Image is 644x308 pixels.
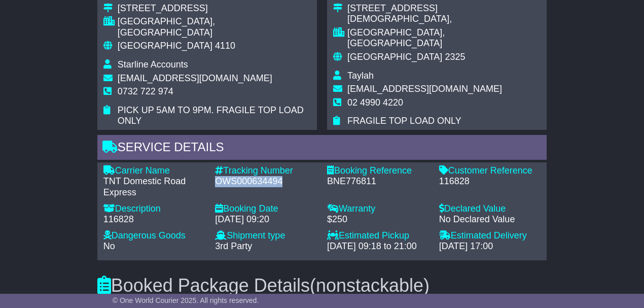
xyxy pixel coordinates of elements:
div: [STREET_ADDRESS][DEMOGRAPHIC_DATA], [347,3,541,25]
div: Dangerous Goods [103,230,205,242]
span: PICK UP 5AM TO 9PM. FRAGILE TOP LOAD ONLY [118,105,304,126]
span: 2325 [445,52,465,62]
div: BNE776811 [327,176,429,187]
span: 4110 [215,41,235,51]
span: Taylah [347,71,374,81]
div: [DATE] 09:18 to 21:00 [327,241,429,252]
div: Estimated Pickup [327,230,429,242]
div: [STREET_ADDRESS] [118,3,311,14]
span: 3rd Party [215,241,252,251]
div: 116828 [103,214,205,225]
div: No Declared Value [439,214,541,225]
div: [DATE] 17:00 [439,241,541,252]
div: Description [103,203,205,215]
div: OWS000634494 [215,176,317,187]
span: [GEOGRAPHIC_DATA] [347,52,442,62]
span: 0732 722 974 [118,86,173,96]
div: [GEOGRAPHIC_DATA], [GEOGRAPHIC_DATA] [347,27,541,49]
div: 116828 [439,176,541,187]
span: FRAGILE TOP LOAD ONLY [347,116,461,126]
div: Carrier Name [103,165,205,177]
div: Declared Value [439,203,541,215]
div: Tracking Number [215,165,317,177]
span: [GEOGRAPHIC_DATA] [118,41,212,51]
div: Estimated Delivery [439,230,541,242]
div: $250 [327,214,429,225]
div: Booking Date [215,203,317,215]
div: Booking Reference [327,165,429,177]
span: (nonstackable) [310,275,430,296]
div: [DATE] 09:20 [215,214,317,225]
span: 02 4990 4220 [347,97,403,108]
div: TNT Domestic Road Express [103,176,205,198]
div: Service Details [97,135,547,162]
span: [EMAIL_ADDRESS][DOMAIN_NAME] [347,84,502,94]
span: © One World Courier 2025. All rights reserved. [113,296,259,304]
h3: Booked Package Details [97,276,547,296]
div: Warranty [327,203,429,215]
span: No [103,241,115,251]
div: Shipment type [215,230,317,242]
span: [EMAIL_ADDRESS][DOMAIN_NAME] [118,73,272,83]
div: Customer Reference [439,165,541,177]
div: [GEOGRAPHIC_DATA], [GEOGRAPHIC_DATA] [118,16,311,38]
span: Starline Accounts [118,59,188,70]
